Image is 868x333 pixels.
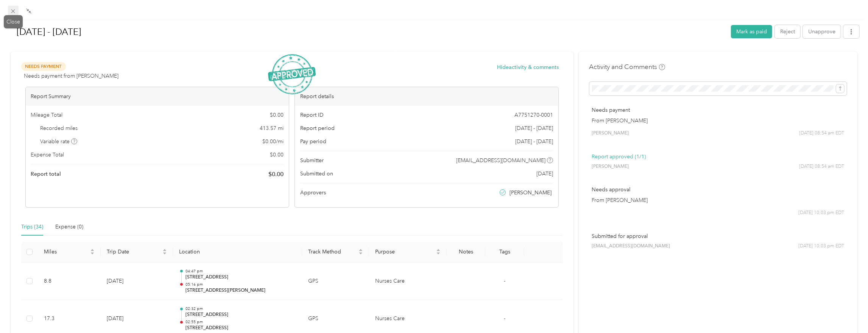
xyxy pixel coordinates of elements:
[775,25,800,38] button: Reject
[31,151,64,159] span: Expense Total
[485,242,524,263] th: Tags
[173,242,302,263] th: Location
[358,248,363,252] span: caret-up
[300,111,324,119] span: Report ID
[101,263,173,300] td: [DATE]
[504,278,505,284] span: -
[358,251,363,256] span: caret-down
[589,62,665,72] h4: Activity and Comments
[592,196,844,204] p: From [PERSON_NAME]
[162,251,167,256] span: caret-down
[803,25,841,38] button: Unapprove
[90,251,95,256] span: caret-down
[40,138,77,145] span: Variable rate
[536,170,553,178] span: [DATE]
[504,315,505,322] span: -
[295,87,558,106] div: Report details
[592,186,844,194] p: Needs approval
[510,189,552,197] span: [PERSON_NAME]
[515,124,553,132] span: [DATE] - [DATE]
[260,124,284,132] span: 413.57 mi
[592,130,629,137] span: [PERSON_NAME]
[262,138,284,145] span: $ 0.00 / mi
[515,138,553,145] span: [DATE] - [DATE]
[300,138,326,145] span: Pay period
[300,156,324,164] span: Submitter
[4,15,23,28] div: Close
[21,223,43,231] div: Trips (34)
[185,274,296,281] p: [STREET_ADDRESS]
[798,243,844,250] span: [DATE] 10:03 pm EDT
[40,124,78,132] span: Recorded miles
[436,251,441,256] span: caret-down
[497,63,559,71] button: Hideactivity & comments
[21,62,66,71] span: Needs Payment
[592,106,844,114] p: Needs payment
[185,311,296,318] p: [STREET_ADDRESS]
[270,151,284,159] span: $ 0.00
[9,23,726,41] h1: Sep 22 - 28, 2025
[55,223,83,231] div: Expense (0)
[799,130,844,137] span: [DATE] 08:54 am EDT
[799,163,844,170] span: [DATE] 08:54 am EDT
[90,248,95,252] span: caret-up
[302,242,369,263] th: Track Method
[268,170,284,179] span: $ 0.00
[300,124,335,132] span: Report period
[369,242,447,263] th: Purpose
[270,111,284,119] span: $ 0.00
[592,243,670,250] span: [EMAIL_ADDRESS][DOMAIN_NAME]
[369,263,447,300] td: Nurses Care
[107,249,161,255] span: Trip Date
[447,242,485,263] th: Notes
[24,72,118,80] span: Needs payment from [PERSON_NAME]
[436,248,441,252] span: caret-up
[185,319,296,325] p: 02:55 pm
[38,242,101,263] th: Miles
[300,189,326,197] span: Approvers
[101,242,173,263] th: Trip Date
[457,156,546,164] span: [EMAIL_ADDRESS][DOMAIN_NAME]
[592,163,629,170] span: [PERSON_NAME]
[38,263,101,300] td: 8.8
[826,291,868,333] iframe: Everlance-gr Chat Button Frame
[300,170,333,178] span: Submitted on
[268,54,316,95] img: ApprovedStamp
[798,209,844,216] span: [DATE] 10:03 pm EDT
[185,325,296,331] p: [STREET_ADDRESS]
[592,153,844,161] p: Report approved (1/1)
[592,117,844,125] p: From [PERSON_NAME]
[308,249,357,255] span: Track Method
[44,249,89,255] span: Miles
[26,87,289,106] div: Report Summary
[185,306,296,311] p: 02:32 pm
[185,269,296,274] p: 04:47 pm
[302,263,369,300] td: GPS
[185,282,296,287] p: 05:16 pm
[592,232,844,240] p: Submitted for approval
[31,111,63,119] span: Mileage Total
[514,111,553,119] span: A7751270-0001
[731,25,772,38] button: Mark as paid
[31,170,61,178] span: Report total
[162,248,167,252] span: caret-up
[185,287,296,294] p: [STREET_ADDRESS][PERSON_NAME]
[375,249,435,255] span: Purpose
